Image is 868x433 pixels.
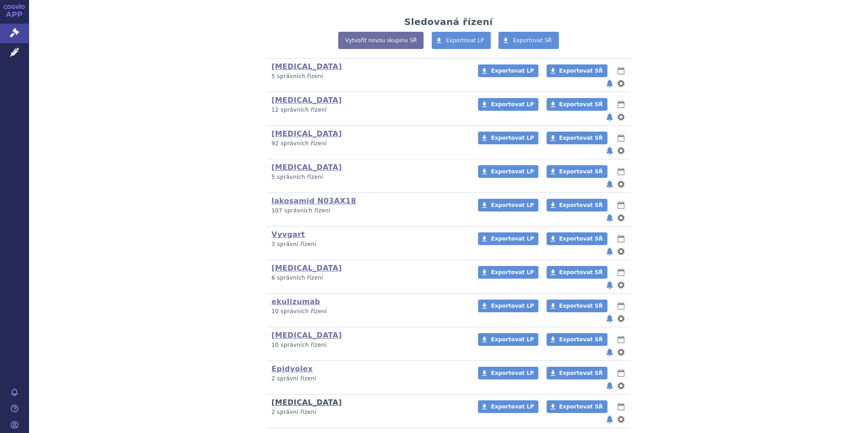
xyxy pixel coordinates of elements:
[559,303,603,309] span: Exportovat SŘ
[547,367,607,379] a: Exportovat SŘ
[271,96,342,104] a: [MEDICAL_DATA]
[616,300,626,311] button: lhůty
[513,37,552,44] span: Exportovat SŘ
[491,269,534,276] span: Exportovat LP
[271,308,466,315] p: 10 správních řízení
[491,168,534,175] span: Exportovat LP
[616,313,626,324] button: nastavení
[605,78,614,89] button: notifikace
[271,274,466,282] p: 6 správních řízení
[271,163,342,172] a: [MEDICAL_DATA]
[616,112,626,123] button: nastavení
[559,135,603,141] span: Exportovat SŘ
[491,303,534,309] span: Exportovat LP
[605,280,614,290] button: notifikace
[271,398,342,407] a: [MEDICAL_DATA]
[605,112,614,123] button: notifikace
[491,202,534,208] span: Exportovat LP
[271,331,342,340] a: [MEDICAL_DATA]
[478,300,538,312] a: Exportovat LP
[547,132,607,144] a: Exportovat SŘ
[547,98,607,111] a: Exportovat SŘ
[271,197,356,205] a: lakosamid N03AX18
[271,106,466,114] p: 12 správních řízení
[616,99,626,110] button: lhůty
[559,101,603,108] span: Exportovat SŘ
[271,230,305,239] a: Vyvgart
[616,200,626,211] button: lhůty
[547,232,607,245] a: Exportovat SŘ
[605,313,614,324] button: notifikace
[478,199,538,212] a: Exportovat LP
[271,375,466,383] p: 2 správní řízení
[478,98,538,111] a: Exportovat LP
[271,207,466,215] p: 107 správních řízení
[559,168,603,175] span: Exportovat SŘ
[478,64,538,77] a: Exportovat LP
[559,269,603,276] span: Exportovat SŘ
[491,68,534,74] span: Exportovat LP
[616,133,626,143] button: lhůty
[404,16,493,27] h2: Sledovaná řízení
[605,212,614,223] button: notifikace
[616,380,626,391] button: nastavení
[491,101,534,108] span: Exportovat LP
[491,236,534,242] span: Exportovat LP
[559,370,603,376] span: Exportovat SŘ
[616,65,626,76] button: lhůty
[616,78,626,89] button: nastavení
[547,333,607,346] a: Exportovat SŘ
[559,403,603,410] span: Exportovat SŘ
[271,173,466,181] p: 5 správních řízení
[616,179,626,190] button: nastavení
[547,266,607,279] a: Exportovat SŘ
[491,336,534,343] span: Exportovat LP
[478,266,538,279] a: Exportovat LP
[616,246,626,257] button: nastavení
[559,202,603,208] span: Exportovat SŘ
[478,333,538,346] a: Exportovat LP
[271,129,342,138] a: [MEDICAL_DATA]
[616,145,626,156] button: nastavení
[478,400,538,413] a: Exportovat LP
[616,334,626,345] button: lhůty
[547,165,607,178] a: Exportovat SŘ
[605,145,614,156] button: notifikace
[547,64,607,77] a: Exportovat SŘ
[491,135,534,141] span: Exportovat LP
[478,367,538,379] a: Exportovat LP
[559,236,603,242] span: Exportovat SŘ
[616,233,626,244] button: lhůty
[605,179,614,190] button: notifikace
[547,400,607,413] a: Exportovat SŘ
[559,68,603,74] span: Exportovat SŘ
[616,401,626,412] button: lhůty
[271,297,320,306] a: ekulizumab
[271,140,466,148] p: 92 správních řízení
[605,380,614,391] button: notifikace
[491,403,534,410] span: Exportovat LP
[616,212,626,223] button: nastavení
[547,199,607,212] a: Exportovat SŘ
[271,264,342,272] a: [MEDICAL_DATA]
[271,241,466,248] p: 3 správní řízení
[616,347,626,358] button: nastavení
[271,73,466,80] p: 5 správních řízení
[616,166,626,177] button: lhůty
[616,368,626,379] button: lhůty
[478,132,538,144] a: Exportovat LP
[605,347,614,358] button: notifikace
[616,267,626,278] button: lhůty
[271,408,466,416] p: 2 správní řízení
[271,62,342,71] a: [MEDICAL_DATA]
[338,32,424,49] a: Vytvořit novou skupinu SŘ
[478,232,538,245] a: Exportovat LP
[605,414,614,425] button: notifikace
[271,341,466,349] p: 10 správních řízení
[616,414,626,425] button: nastavení
[498,32,559,49] a: Exportovat SŘ
[616,280,626,290] button: nastavení
[605,246,614,257] button: notifikace
[559,336,603,343] span: Exportovat SŘ
[271,364,313,373] a: Epidyolex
